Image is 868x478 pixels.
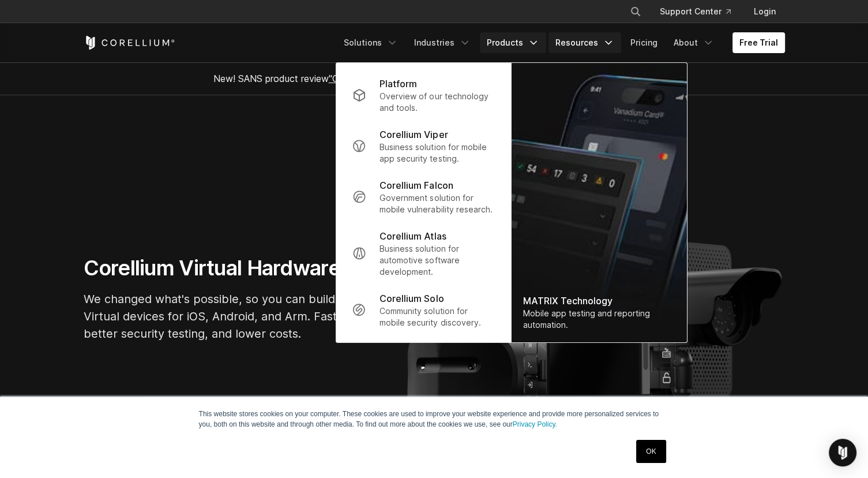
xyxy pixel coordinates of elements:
a: Corellium Solo Community solution for mobile security discovery. [343,285,503,335]
p: We changed what's possible, so you can build what's next. Virtual devices for iOS, Android, and A... [84,290,430,342]
p: Business solution for mobile app security testing. [379,141,494,165]
a: Login [745,1,785,22]
div: MATRIX Technology [523,294,675,308]
p: This website stores cookies on your computer. These cookies are used to improve your website expe... [199,409,670,430]
img: Matrix_WebNav_1x [511,63,686,342]
div: Open Intercom Messenger [829,439,856,466]
a: Solutions [337,32,405,53]
div: Mobile app testing and reporting automation. [523,308,675,331]
div: Navigation Menu [337,32,785,53]
a: Pricing [623,32,664,53]
p: Corellium Falcon [379,178,453,192]
a: Corellium Falcon Government solution for mobile vulnerability research. [343,171,503,222]
p: Corellium Atlas [379,229,446,243]
a: Products [480,32,546,53]
a: OK [636,440,666,463]
a: Privacy Policy. [513,420,557,428]
p: Government solution for mobile vulnerability research. [379,192,494,215]
p: Platform [379,77,417,91]
a: Industries [407,32,478,53]
a: Support Center [651,1,740,22]
a: Corellium Home [84,36,175,50]
a: About [667,32,721,53]
a: Free Trial [732,32,785,53]
a: Corellium Viper Business solution for mobile app security testing. [343,121,503,171]
a: "Collaborative Mobile App Security Development and Analysis" [329,73,595,84]
h1: Corellium Virtual Hardware [84,255,430,281]
button: Search [625,1,646,22]
a: Resources [548,32,621,53]
a: Corellium Atlas Business solution for automotive software development. [343,222,503,285]
span: New! SANS product review now available. [213,73,655,84]
div: Navigation Menu [616,1,785,22]
p: Overview of our technology and tools. [379,91,494,114]
p: Community solution for mobile security discovery. [379,305,494,328]
a: MATRIX Technology Mobile app testing and reporting automation. [511,63,686,342]
p: Corellium Viper [379,128,448,141]
a: Platform Overview of our technology and tools. [343,70,503,121]
p: Corellium Solo [379,292,444,305]
p: Business solution for automotive software development. [379,243,494,278]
